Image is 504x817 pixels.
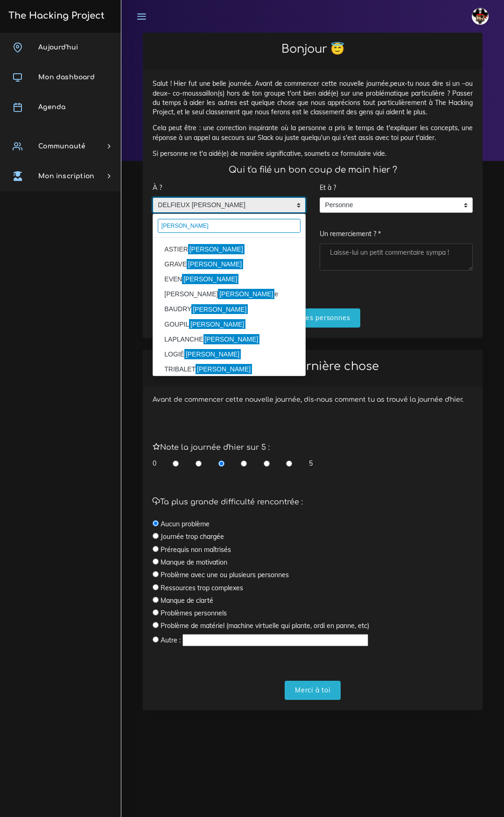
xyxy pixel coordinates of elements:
[153,459,313,468] div: 0 5
[182,274,238,284] mark: [PERSON_NAME]
[320,198,458,213] span: Personne
[38,44,78,51] span: Aujourd'hui
[153,317,305,332] li: GOUPIL
[161,519,210,529] label: Aucun problème
[153,377,305,392] li: MENARD
[153,498,473,507] h5: Ta plus grande difficulté rencontrée :
[38,104,65,111] span: Agenda
[153,149,473,158] p: Si personne ne t'a aidé(e) de manière significative, soumets ce formulaire vide.
[153,396,473,404] h6: Avant de commencer cette nouvelle journée, dis-nous comment tu as trouvé la journée d'hier.
[472,8,489,25] img: avatar
[38,143,85,150] span: Communauté
[153,79,473,117] p: Salut ! Hier fut une belle journée. Avant de commencer cette nouvelle journée,peux-tu nous dire s...
[161,596,213,605] label: Manque de clarté
[153,42,473,56] h2: Bonjour 😇
[158,219,301,233] input: écrivez 3 charactères minimum pour afficher les résultats
[189,319,245,329] mark: [PERSON_NAME]
[161,621,369,630] label: Problème de matériel (machine virtuelle qui plante, ordi en panne, etc)
[153,178,162,197] label: À ?
[153,242,305,257] li: ASTIER
[285,681,341,700] input: Merci à toi
[153,198,291,213] span: DELFIEUX [PERSON_NAME]
[187,259,243,269] mark: [PERSON_NAME]
[320,224,381,244] label: Un remerciement ? *
[161,635,181,645] label: Autre :
[153,123,473,142] p: Cela peut être : une correction inspirante où la personne a pris le temps de t'expliquer les conc...
[38,74,95,81] span: Mon dashboard
[153,332,305,347] li: LAPLANCHE
[188,244,245,254] mark: [PERSON_NAME]
[265,308,361,328] input: Merci à ces personnes
[153,443,473,452] h5: Note la journée d'hier sur 5 :
[320,178,336,197] label: Et à ?
[161,583,243,593] label: Ressources trop complexes
[196,364,252,374] mark: [PERSON_NAME]
[153,347,305,362] li: LOGIÉ
[153,165,473,175] h4: Qui t'a filé un bon coup de main hier ?
[153,302,305,317] li: BAUDRY
[191,304,248,314] mark: [PERSON_NAME]
[161,608,227,618] label: Problèmes personnels
[153,272,305,287] li: EVEN
[153,287,305,302] li: [PERSON_NAME] e
[161,558,227,567] label: Manque de motivation
[38,173,94,180] span: Mon inscription
[203,334,260,344] mark: [PERSON_NAME]
[153,257,305,272] li: GRAVE
[153,362,305,377] li: TRIBALET
[6,11,105,21] h3: The Hacking Project
[161,545,231,554] label: Prérequis non maîtrisés
[161,532,224,541] label: Journée trop chargée
[468,3,496,30] a: avatar
[218,289,274,299] mark: [PERSON_NAME]
[153,360,473,373] h2: 📢 Une dernière chose
[184,349,241,359] mark: [PERSON_NAME]
[161,570,289,580] label: Problème avec une ou plusieurs personnes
